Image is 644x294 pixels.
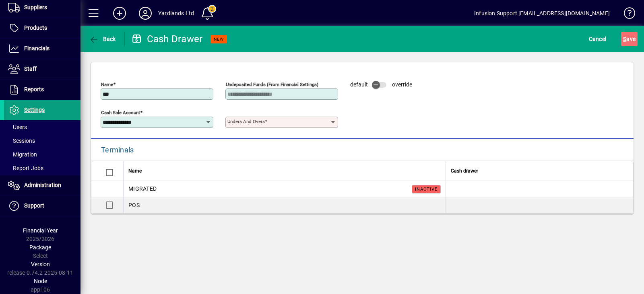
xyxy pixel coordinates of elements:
[132,6,158,21] button: Profile
[618,2,634,28] a: Knowledge Base
[101,82,113,87] mat-label: Name
[158,7,194,20] div: Yardlands Ltd
[34,278,47,284] span: Node
[89,36,116,42] span: Back
[80,32,125,46] app-page-header-button: Back
[31,261,50,267] span: Version
[4,161,80,175] a: Report Jobs
[4,18,80,38] a: Products
[24,4,47,10] span: Suppliers
[101,144,135,156] div: Terminals
[451,167,478,175] span: Cash drawer
[214,37,224,42] span: NEW
[23,227,58,234] span: Financial Year
[29,244,51,251] span: Package
[131,33,203,45] div: Cash Drawer
[24,182,61,188] span: Administration
[128,167,142,175] span: Name
[474,7,610,20] div: Infusion Support [EMAIL_ADDRESS][DOMAIN_NAME]
[24,107,45,113] span: Settings
[415,187,438,192] span: Inactive
[4,39,80,59] a: Financials
[4,59,80,79] a: Staff
[350,81,368,88] span: default
[24,66,37,72] span: Staff
[24,25,47,31] span: Products
[24,202,44,209] span: Support
[128,185,441,193] div: MIGRATED
[623,33,636,45] span: ave
[589,33,607,45] span: Cancel
[227,119,265,124] mat-label: Unders and Overs
[623,36,626,42] span: S
[4,196,80,216] a: Support
[587,32,609,46] button: Cancel
[101,110,140,115] mat-label: Cash sale account
[107,6,132,21] button: Add
[87,32,118,46] button: Back
[8,138,35,144] span: Sessions
[392,81,412,88] span: override
[8,124,27,130] span: Users
[4,175,80,195] a: Administration
[24,86,44,93] span: Reports
[8,151,37,158] span: Migration
[24,45,50,51] span: Financials
[226,82,318,87] mat-label: Undeposited Funds (from financial settings)
[128,201,441,209] div: POS
[4,120,80,134] a: Users
[4,134,80,148] a: Sessions
[8,165,43,171] span: Report Jobs
[621,32,638,46] button: Save
[4,80,80,100] a: Reports
[4,148,80,161] a: Migration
